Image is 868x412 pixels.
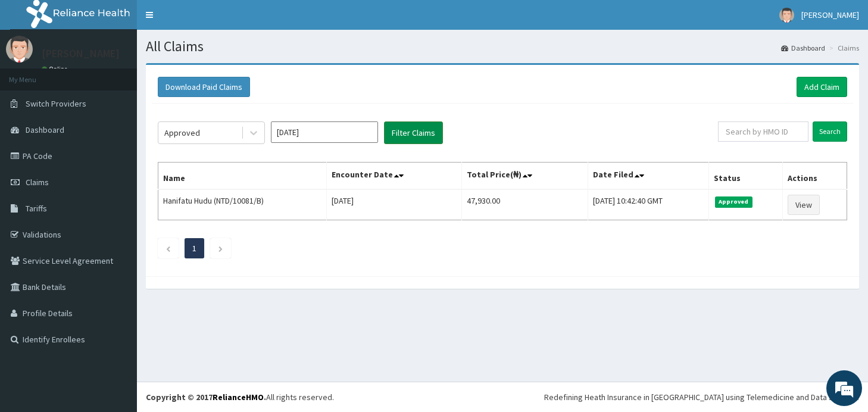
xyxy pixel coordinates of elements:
[384,121,443,144] button: Filter Claims
[779,8,794,23] img: User Image
[462,163,588,190] th: Total Price(₦)
[146,39,859,54] h1: All Claims
[26,98,86,109] span: Switch Providers
[62,67,200,82] div: Chat with us now
[166,243,171,254] a: Previous page
[326,163,462,190] th: Encounter Date
[826,43,859,53] li: Claims
[801,10,859,20] span: [PERSON_NAME]
[69,127,164,248] span: We're online!
[158,77,250,97] button: Download Paid Claims
[781,43,825,53] a: Dashboard
[783,163,847,190] th: Actions
[164,127,200,139] div: Approved
[26,203,47,214] span: Tariffs
[718,121,808,142] input: Search by HMO ID
[788,195,820,215] a: View
[26,124,64,135] span: Dashboard
[158,189,327,220] td: Hanifatu Hudu (NTD/10081/B)
[26,177,49,188] span: Claims
[715,196,753,207] span: Approved
[709,163,783,190] th: Status
[6,36,33,63] img: User Image
[192,243,196,254] a: Page 1 is your current page
[588,189,709,220] td: [DATE] 10:42:40 GMT
[218,243,223,254] a: Next page
[544,391,859,403] div: Redefining Heath Insurance in [GEOGRAPHIC_DATA] using Telemedicine and Data Science!
[158,163,327,190] th: Name
[42,48,120,59] p: [PERSON_NAME]
[271,121,378,143] input: Select Month and Year
[813,121,847,142] input: Search
[146,392,266,402] strong: Copyright © 2017 .
[462,189,588,220] td: 47,930.00
[588,163,709,190] th: Date Filed
[326,189,462,220] td: [DATE]
[42,65,70,73] a: Online
[213,392,264,402] a: RelianceHMO
[137,382,868,412] footer: All rights reserved.
[22,60,48,89] img: d_794563401_company_1708531726252_794563401
[195,6,224,35] div: Minimize live chat window
[6,280,227,322] textarea: Type your message and hit 'Enter'
[797,77,847,97] a: Add Claim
